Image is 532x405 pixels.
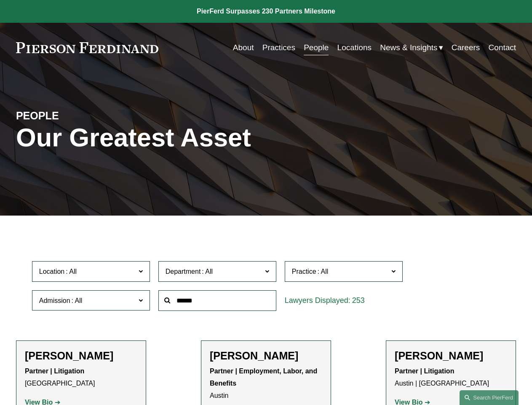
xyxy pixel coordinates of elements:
strong: Partner | Employment, Labor, and Benefits [210,367,319,387]
strong: Partner | Litigation [25,367,84,375]
p: Austin | [GEOGRAPHIC_DATA] [395,365,507,390]
a: Contact [489,40,516,56]
a: About [233,40,254,56]
span: Location [39,268,65,275]
span: Practice [292,268,316,275]
a: Locations [337,40,372,56]
h2: [PERSON_NAME] [25,349,137,362]
h2: [PERSON_NAME] [395,349,507,362]
a: People [304,40,329,56]
strong: Partner | Litigation [395,367,454,375]
span: Admission [39,297,70,304]
p: [GEOGRAPHIC_DATA] [25,365,137,390]
span: Department [166,268,201,275]
a: Practices [262,40,295,56]
p: Austin [210,365,322,402]
h4: PEOPLE [16,109,141,123]
a: folder dropdown [380,40,443,56]
a: Careers [452,40,480,56]
span: News & Insights [380,40,437,55]
span: 253 [352,296,365,305]
h2: [PERSON_NAME] [210,349,322,362]
h1: Our Greatest Asset [16,123,350,152]
a: Search this site [460,390,519,405]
